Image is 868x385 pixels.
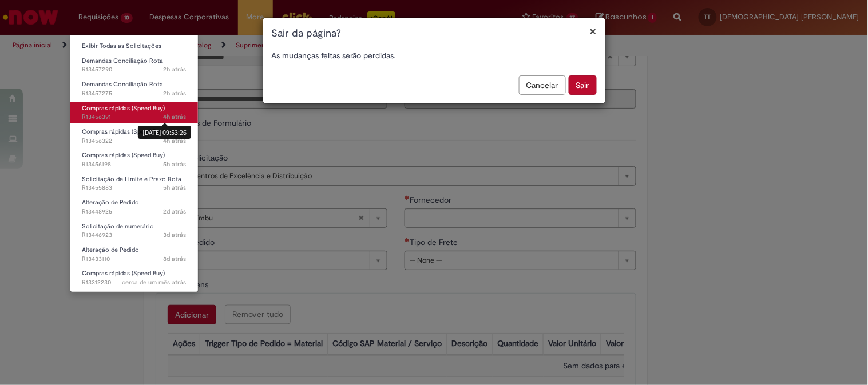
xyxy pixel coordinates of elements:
[164,65,187,74] time: 28/08/2025 11:41:02
[70,78,198,99] a: Aberto R13457275 : Demandas Conciliação Rota
[164,137,187,145] span: 4h atrás
[164,207,187,216] time: 26/08/2025 15:05:45
[70,267,198,288] a: Aberto R13312230 : Compras rápidas (Speed Buy)
[590,25,597,37] button: Fechar modal
[82,222,154,231] span: Solicitação de numerário
[519,75,566,95] button: Cancelar
[70,55,198,76] a: Aberto R13457290 : Demandas Conciliação Rota
[164,255,187,263] time: 20/08/2025 15:32:53
[164,231,187,239] time: 26/08/2025 09:16:52
[122,278,187,287] time: 22/07/2025 09:49:43
[272,26,597,41] h1: Sair da página?
[82,65,187,74] span: R13457290
[82,246,139,254] span: Alteração de Pedido
[164,65,187,74] span: 2h atrás
[164,255,187,263] span: 8d atrás
[82,89,187,98] span: R13457275
[164,183,187,192] span: 5h atrás
[164,113,187,121] span: 4h atrás
[70,244,198,265] a: Aberto R13433110 : Alteração de Pedido
[164,160,187,169] time: 28/08/2025 09:31:28
[82,137,187,146] span: R13456322
[82,183,187,192] span: R13455883
[70,102,198,123] a: Aberto R13456391 : Compras rápidas (Speed Buy)
[82,104,165,113] span: Compras rápidas (Speed Buy)
[82,255,187,264] span: R13433110
[138,126,191,139] div: [DATE] 09:53:26
[82,175,181,183] span: Solicitação de Limite e Prazo Rota
[164,183,187,192] time: 28/08/2025 08:51:27
[70,126,198,147] a: Aberto R13456322 : Compras rápidas (Speed Buy)
[164,160,187,169] span: 5h atrás
[70,34,199,292] ul: Requisições
[82,160,187,169] span: R13456198
[82,57,163,65] span: Demandas Conciliação Rota
[164,231,187,239] span: 3d atrás
[82,198,139,207] span: Alteração de Pedido
[82,269,165,278] span: Compras rápidas (Speed Buy)
[164,89,187,98] time: 28/08/2025 11:38:49
[70,196,198,218] a: Aberto R13448925 : Alteração de Pedido
[82,80,163,89] span: Demandas Conciliação Rota
[164,89,187,98] span: 2h atrás
[82,278,187,287] span: R13312230
[569,75,597,95] button: Sair
[272,50,597,61] p: As mudanças feitas serão perdidas.
[70,40,198,53] a: Exibir Todas as Solicitações
[70,149,198,170] a: Aberto R13456198 : Compras rápidas (Speed Buy)
[70,220,198,242] a: Aberto R13446923 : Solicitação de numerário
[122,278,187,287] span: cerca de um mês atrás
[164,137,187,145] time: 28/08/2025 09:45:25
[164,207,187,216] span: 2d atrás
[82,127,165,136] span: Compras rápidas (Speed Buy)
[82,113,187,122] span: R13456391
[82,207,187,216] span: R13448925
[82,151,165,159] span: Compras rápidas (Speed Buy)
[70,173,198,194] a: Aberto R13455883 : Solicitação de Limite e Prazo Rota
[82,231,187,240] span: R13446923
